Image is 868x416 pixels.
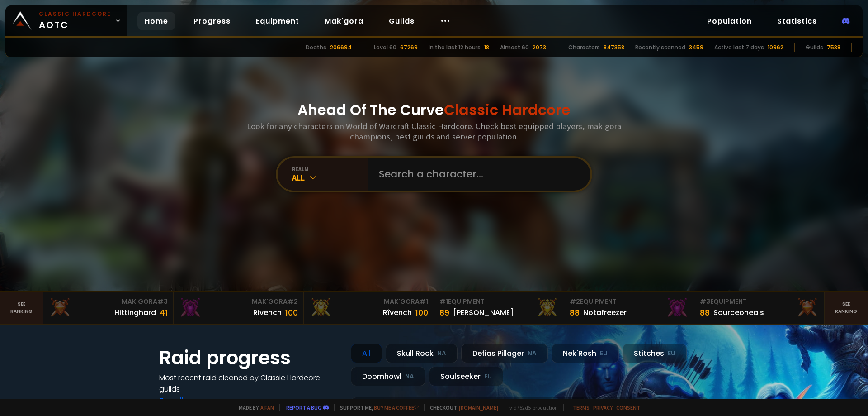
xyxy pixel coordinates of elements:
a: Privacy [593,404,613,411]
div: Stitches [623,344,687,363]
a: Terms [573,404,590,411]
span: # 1 [420,297,428,306]
div: In the last 12 hours [429,43,481,52]
a: Consent [616,404,640,411]
span: Support me, [334,404,419,411]
div: Defias Pillager [461,344,548,363]
div: Hittinghard [114,307,156,318]
a: Classic HardcoreAOTC [5,5,127,36]
div: Recently scanned [635,43,685,52]
div: 88 [570,306,580,319]
span: # 3 [157,297,168,306]
div: 100 [415,306,428,319]
div: Deaths [306,43,326,52]
div: Mak'Gora [309,297,428,306]
a: Buy me a coffee [374,404,419,411]
div: Guilds [806,43,823,52]
small: NA [405,372,414,381]
a: Progress [186,12,238,30]
div: Mak'Gora [179,297,298,306]
small: NA [528,349,537,358]
a: Seeranking [825,292,868,324]
div: Doomhowl [351,367,425,386]
a: #2Equipment88Notafreezer [564,292,694,324]
input: Search a character... [373,158,580,191]
span: v. d752d5 - production [504,404,558,411]
span: # 2 [570,297,580,306]
span: Classic Hardcore [444,100,571,120]
div: Level 60 [374,43,396,52]
small: EU [484,372,492,381]
div: 18 [484,43,489,52]
small: EU [600,349,608,358]
a: #3Equipment88Sourceoheals [694,292,825,324]
h1: Ahead Of The Curve [297,99,571,121]
div: All [351,344,382,363]
small: Classic Hardcore [39,10,111,18]
div: 847358 [604,43,624,52]
a: Mak'Gora#2Rivench100 [174,292,304,324]
div: Equipment [570,297,689,306]
div: 67269 [400,43,418,52]
div: 10962 [768,43,783,52]
div: Characters [568,43,600,52]
a: Mak'Gora#3Hittinghard41 [43,292,174,324]
div: Nek'Rosh [552,344,619,363]
h4: Most recent raid cleaned by Classic Hardcore guilds [159,372,340,395]
div: Rîvench [383,307,412,318]
div: Equipment [700,297,819,306]
small: NA [437,349,446,358]
span: AOTC [39,10,111,32]
span: Made by [233,404,274,411]
div: 88 [700,306,710,319]
a: a fan [260,404,274,411]
span: Checkout [424,404,498,411]
a: Mak'Gora#1Rîvench100 [304,292,434,324]
a: See all progress [159,395,218,406]
div: All [292,172,368,183]
div: 206694 [330,43,352,52]
div: 2073 [533,43,546,52]
h3: Look for any characters on World of Warcraft Classic Hardcore. Check best equipped players, mak'g... [243,121,625,142]
a: #1Equipment89[PERSON_NAME] [434,292,564,324]
div: Rivench [253,307,282,318]
span: # 1 [439,297,448,306]
div: 7538 [827,43,840,52]
a: Mak'gora [317,12,371,30]
div: [PERSON_NAME] [453,307,514,318]
div: 3459 [689,43,703,52]
a: Report a bug [286,404,321,411]
div: Notafreezer [583,307,627,318]
a: Population [700,12,759,30]
div: 41 [160,306,168,319]
div: Mak'Gora [49,297,168,306]
span: # 2 [288,297,298,306]
div: Sourceoheals [713,307,764,318]
a: Guilds [382,12,422,30]
h1: Raid progress [159,344,340,372]
a: Equipment [249,12,307,30]
div: Almost 60 [500,43,529,52]
div: Equipment [439,297,558,306]
span: # 3 [700,297,710,306]
div: realm [292,166,368,172]
div: 100 [285,306,298,319]
div: 89 [439,306,449,319]
a: [DOMAIN_NAME] [459,404,498,411]
div: Skull Rock [386,344,458,363]
a: Home [137,12,175,30]
small: EU [668,349,675,358]
div: Active last 7 days [714,43,764,52]
div: Soulseeker [429,367,503,386]
a: Statistics [770,12,824,30]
